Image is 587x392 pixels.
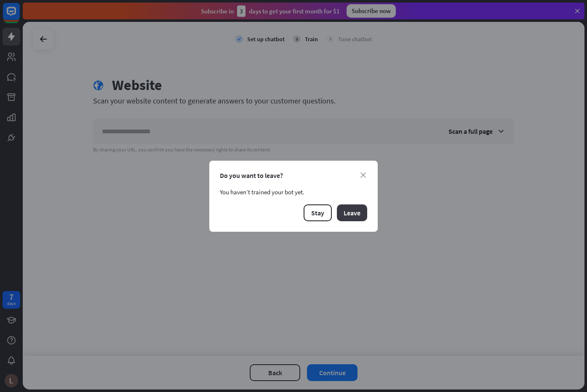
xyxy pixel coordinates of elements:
[220,171,367,180] div: Do you want to leave?
[337,204,367,221] button: Leave
[360,172,366,178] i: close
[220,188,367,196] div: You haven’t trained your bot yet.
[7,3,32,29] button: Open LiveChat chat widget
[304,204,332,221] button: Stay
